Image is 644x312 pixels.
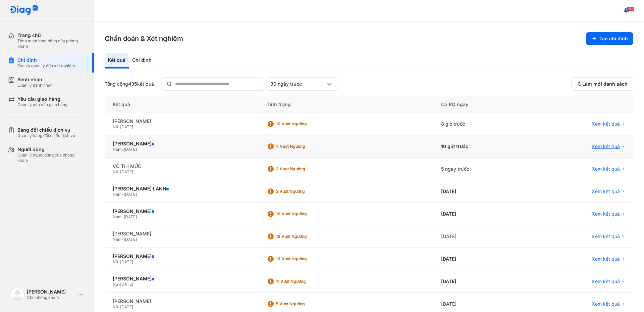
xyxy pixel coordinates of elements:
div: [DATE] [433,225,528,248]
span: Nữ [113,124,118,129]
span: [DATE] [120,282,133,287]
div: Người dùng [17,146,86,152]
span: - [118,259,120,264]
span: Xem kết quả [592,211,620,217]
button: Làm mới danh sách [571,77,633,91]
div: Tạo và quản lý đơn xét nghiệm [17,63,75,69]
div: VÕ THỊ MỨC [113,163,251,169]
div: 3 Vượt ngưỡng [276,166,330,172]
div: Bệnh nhân [17,77,53,83]
span: [DATE] [120,259,133,264]
div: [PERSON_NAME] [113,208,251,214]
div: Quản lý người dùng của phòng khám [17,152,86,163]
div: 2 Vượt ngưỡng [276,189,330,194]
div: 10 Vượt ngưỡng [276,211,330,217]
span: - [122,192,124,197]
div: 5 ngày trước [433,158,528,180]
span: [DATE] [124,214,137,219]
div: [PERSON_NAME] LÀNH [113,186,251,192]
span: Xem kết quả [592,188,620,194]
span: 858 [627,6,635,11]
span: [DATE] [120,169,133,174]
div: [PERSON_NAME] [113,118,251,124]
div: Quản lý bảng đối chiếu dịch vụ [17,133,75,138]
span: Xem kết quả [592,301,620,307]
span: Nam [113,192,122,197]
button: Tạo chỉ định [586,32,633,45]
span: Xem kết quả [592,166,620,172]
span: Nữ [113,304,118,309]
span: [DATE] [124,237,137,242]
div: Chủ phòng khám [27,295,75,300]
span: Nam [113,147,122,152]
div: [DATE] [433,203,528,225]
h3: Chẩn đoán & Xét nghiệm [105,34,183,43]
div: [PERSON_NAME] [113,231,251,237]
span: - [118,169,120,174]
div: Chỉ định [17,57,75,63]
span: Xem kết quả [592,233,620,239]
div: [DATE] [433,180,528,203]
span: [DATE] [124,192,137,197]
div: Chỉ định [129,53,155,69]
div: Yêu cầu giao hàng [17,96,67,102]
span: Xem kết quả [592,278,620,284]
span: Làm mới danh sách [582,81,628,87]
div: 10 Vượt ngưỡng [276,121,330,127]
div: Kết quả [105,53,129,69]
div: Tổng quan hoạt động của phòng khám [17,38,86,49]
div: Tình trạng [259,96,433,113]
div: [PERSON_NAME] [27,289,75,295]
div: 8 giờ trước [433,113,528,135]
span: Nữ [113,169,118,174]
div: Trang chủ [17,32,86,38]
span: - [118,124,120,129]
div: Quản lý bệnh nhân [17,83,53,88]
span: - [122,147,124,152]
div: 10 giờ trước [433,135,528,158]
span: - [122,214,124,219]
div: Tổng cộng kết quả [105,81,154,87]
span: - [118,304,120,309]
span: Nữ [113,259,118,264]
span: [DATE] [124,147,137,152]
span: Nam [113,237,122,242]
div: Có KQ ngày [433,96,528,113]
div: 11 Vượt ngưỡng [276,279,330,284]
span: Nữ [113,282,118,287]
div: 30 ngày trước [270,81,325,87]
div: 5 Vượt ngưỡng [276,301,330,307]
img: logo [9,5,38,16]
span: Xem kết quả [592,121,620,127]
img: logo [11,288,24,301]
div: 16 Vượt ngưỡng [276,234,330,239]
div: [PERSON_NAME] [113,253,251,259]
div: [PERSON_NAME] [113,298,251,304]
div: [DATE] [433,248,528,270]
div: Quản lý yêu cầu giao hàng [17,102,67,107]
div: 13 Vượt ngưỡng [276,256,330,262]
span: [DATE] [120,124,133,129]
span: Nam [113,214,122,219]
div: Bảng đối chiếu dịch vụ [17,127,75,133]
span: Xem kết quả [592,256,620,262]
span: - [122,237,124,242]
span: - [118,282,120,287]
div: [PERSON_NAME] [113,276,251,282]
div: [PERSON_NAME] [113,141,251,147]
div: 4 Vượt ngưỡng [276,144,330,149]
div: [DATE] [433,270,528,293]
span: 435 [128,81,137,87]
span: Xem kết quả [592,143,620,149]
div: Kết quả [105,96,259,113]
span: [DATE] [120,304,133,309]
